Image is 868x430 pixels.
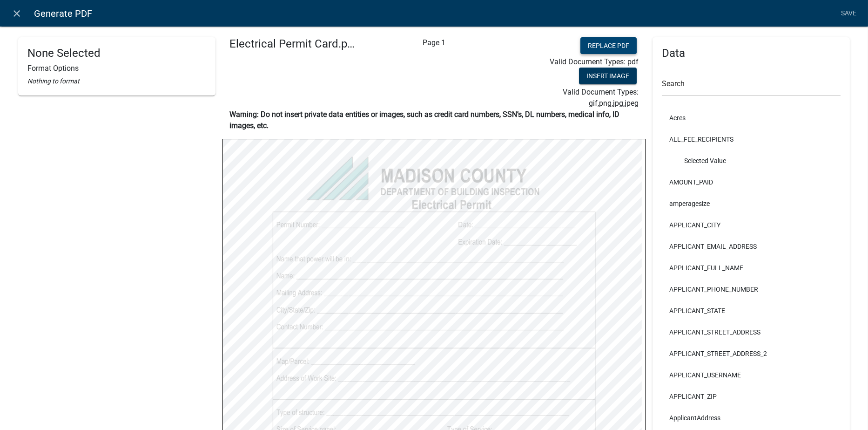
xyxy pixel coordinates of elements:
li: APPLICANT_STREET_ADDRESS [662,321,841,343]
i: close [12,8,23,19]
h4: Data [662,47,841,60]
li: AMOUNT_PAID [662,171,841,193]
li: APPLICANT_CITY [662,214,841,236]
span: Valid Document Types: gif,png,jpg,jpeg [563,88,639,108]
h4: Electrical Permit Card.pdf [229,37,357,51]
li: APPLICANT_USERNAME [662,364,841,386]
li: APPLICANT_ZIP [662,386,841,407]
span: Valid Document Types: pdf [550,57,639,66]
li: APPLICANT_PHONE_NUMBER [662,279,841,300]
li: APPLICANT_STATE [662,300,841,321]
span: Generate PDF [34,4,92,23]
li: APPLICANT_STREET_ADDRESS_2 [662,343,841,364]
button: Replace PDF [580,37,637,54]
h6: Format Options [27,64,206,73]
li: APPLICANT_EMAIL_ADDRESS [662,236,841,257]
li: ALL_FEE_RECIPIENTS [662,129,841,150]
li: APPLICANT_FULL_NAME [662,257,841,279]
i: Nothing to format [27,77,80,85]
a: Save [837,5,861,22]
li: Acres [662,107,841,129]
span: Page 1 [423,38,445,47]
li: ApplicantAddress [662,407,841,429]
button: Insert Image [579,68,637,84]
h4: None Selected [27,47,206,60]
li: Selected Value [662,150,841,171]
li: amperagesize [662,193,841,214]
p: Warning: Do not insert private data entities or images, such as credit card numbers, SSN’s, DL nu... [229,109,639,131]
